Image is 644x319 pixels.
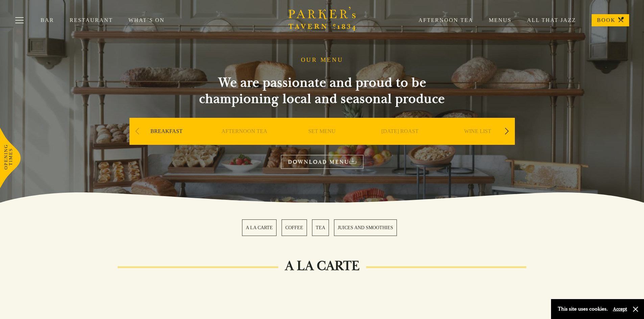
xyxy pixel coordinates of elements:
div: 2 / 9 [207,118,282,165]
h1: OUR MENU [301,56,343,64]
button: Accept [613,306,627,312]
div: Previous slide [133,124,142,139]
a: [DATE] ROAST [381,128,419,155]
div: 1 / 9 [129,118,204,165]
p: This site uses cookies. [558,304,608,314]
a: 4 / 4 [334,219,397,236]
h2: We are passionate and proud to be championing local and seasonal produce [187,75,457,107]
a: AFTERNOON TEA [221,128,267,155]
a: SET MENU [308,128,336,155]
a: WINE LIST [464,128,491,155]
h2: A LA CARTE [278,258,366,274]
div: 5 / 9 [440,118,515,165]
a: DOWNLOAD MENU [281,155,363,169]
div: 3 / 9 [285,118,359,165]
a: 3 / 4 [312,219,329,236]
div: Next slide [502,124,511,139]
a: 2 / 4 [282,219,307,236]
a: BREAKFAST [150,128,183,155]
div: 4 / 9 [363,118,437,165]
a: 1 / 4 [242,219,277,236]
button: Close and accept [632,306,639,313]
